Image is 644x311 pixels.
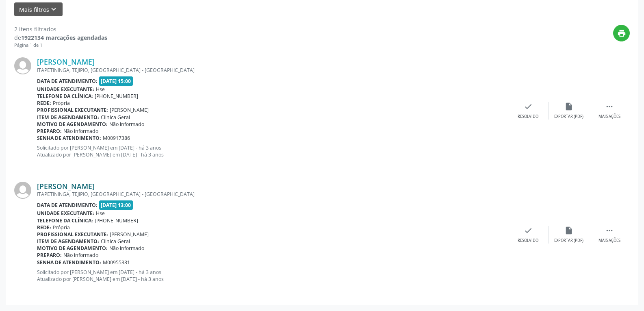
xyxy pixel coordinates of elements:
b: Motivo de agendamento: [37,121,108,128]
span: [DATE] 13:00 [99,200,133,210]
span: Não informado [63,128,98,135]
div: ITAPETININGA, TEJIPIO, [GEOGRAPHIC_DATA] - [GEOGRAPHIC_DATA] [37,67,508,74]
span: Própria [53,224,70,231]
div: Exportar (PDF) [554,238,583,244]
b: Profissional executante: [37,107,108,113]
a: [PERSON_NAME] [37,182,95,191]
b: Telefone da clínica: [37,217,93,224]
img: img [14,57,31,74]
span: M00917386 [103,135,130,141]
div: de [14,33,107,42]
strong: 1922134 marcações agendadas [21,34,107,41]
span: [PERSON_NAME] [110,231,149,238]
p: Solicitado por [PERSON_NAME] em [DATE] - há 3 anos Atualizado por [PERSON_NAME] em [DATE] - há 3 ... [37,269,508,283]
b: Preparo: [37,252,62,259]
b: Rede: [37,224,51,231]
span: Própria [53,100,70,107]
b: Unidade executante: [37,86,94,93]
div: 2 itens filtrados [14,25,107,33]
div: ITAPETININGA, TEJIPIO, [GEOGRAPHIC_DATA] - [GEOGRAPHIC_DATA] [37,191,508,198]
span: Não informado [63,252,98,259]
span: Não informado [109,245,144,252]
i: keyboard_arrow_down [49,5,58,14]
img: img [14,182,31,199]
b: Item de agendamento: [37,238,99,245]
b: Unidade executante: [37,210,94,217]
b: Rede: [37,100,51,107]
div: Resolvido [518,114,538,120]
b: Item de agendamento: [37,114,99,121]
a: [PERSON_NAME] [37,57,95,66]
b: Data de atendimento: [37,202,98,209]
span: Hse [96,210,105,217]
span: [PERSON_NAME] [110,107,149,113]
span: Clinica Geral [101,238,130,245]
div: Exportar (PDF) [554,114,583,120]
b: Preparo: [37,128,62,135]
i: print [617,29,626,38]
i:  [605,226,614,235]
b: Data de atendimento: [37,78,98,85]
span: Hse [96,86,105,93]
div: Página 1 de 1 [14,42,107,49]
div: Mais ações [598,238,620,244]
b: Motivo de agendamento: [37,245,108,252]
span: Clinica Geral [101,114,130,121]
i:  [605,102,614,111]
span: M00955331 [103,259,130,266]
div: Mais ações [598,114,620,120]
div: Resolvido [518,238,538,244]
button: print [613,25,630,41]
b: Profissional executante: [37,231,108,238]
b: Telefone da clínica: [37,93,93,100]
i: insert_drive_file [564,102,573,111]
i: insert_drive_file [564,226,573,235]
b: Senha de atendimento: [37,135,101,141]
span: [PHONE_NUMBER] [95,217,138,224]
i: check [524,226,533,235]
i: check [524,102,533,111]
p: Solicitado por [PERSON_NAME] em [DATE] - há 3 anos Atualizado por [PERSON_NAME] em [DATE] - há 3 ... [37,144,508,158]
button: Mais filtroskeyboard_arrow_down [14,2,63,17]
span: Não informado [109,121,144,128]
span: [DATE] 15:00 [99,76,133,86]
b: Senha de atendimento: [37,259,101,266]
span: [PHONE_NUMBER] [95,93,138,100]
